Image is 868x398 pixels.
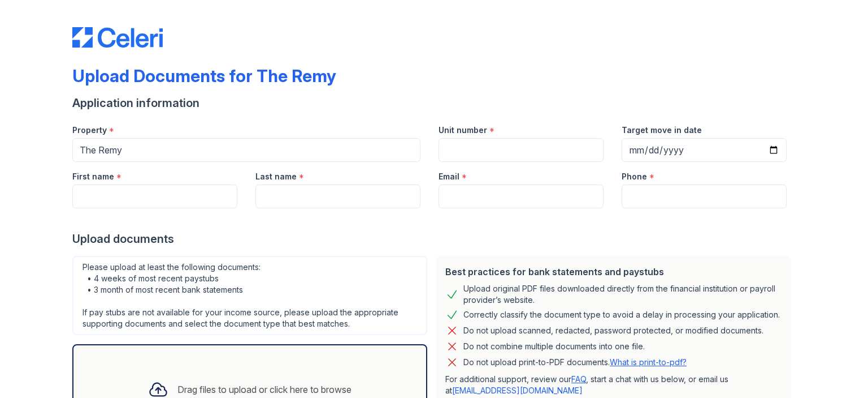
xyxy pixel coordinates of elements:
div: Drag files to upload or click here to browse [177,383,351,396]
div: Do not combine multiple documents into one file. [463,340,645,353]
div: Correctly classify the document type to avoid a delay in processing your application. [463,308,780,322]
label: Phone [622,171,647,182]
a: FAQ [571,374,586,384]
div: Upload documents [72,231,796,247]
label: Unit number [439,125,487,136]
p: Do not upload print-to-PDF documents. [463,357,687,368]
label: Email [439,171,459,182]
label: Target move in date [622,125,702,136]
p: For additional support, review our , start a chat with us below, or email us at [445,374,782,396]
div: Upload Documents for The Remy [72,66,336,86]
a: [EMAIL_ADDRESS][DOMAIN_NAME] [452,386,583,395]
div: Application information [72,95,796,111]
label: First name [72,171,114,182]
label: Property [72,125,107,136]
label: Last name [255,171,297,182]
a: What is print-to-pdf? [610,357,687,367]
div: Please upload at least the following documents: • 4 weeks of most recent paystubs • 3 month of mo... [72,256,427,335]
div: Do not upload scanned, redacted, password protected, or modified documents. [463,324,763,337]
img: CE_Logo_Blue-a8612792a0a2168367f1c8372b55b34899dd931a85d93a1a3d3e32e68fde9ad4.png [72,27,163,48]
div: Best practices for bank statements and paystubs [445,265,782,279]
div: Upload original PDF files downloaded directly from the financial institution or payroll provider’... [463,283,782,306]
